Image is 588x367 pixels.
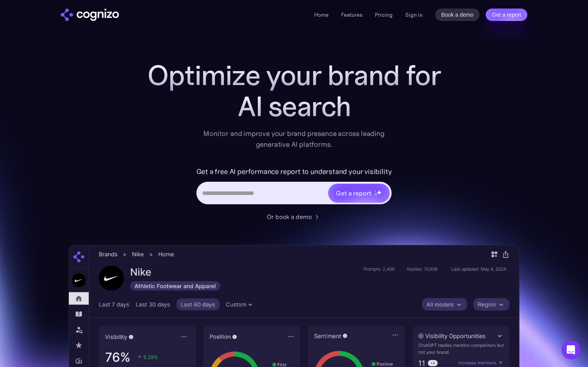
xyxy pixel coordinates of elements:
label: Get a free AI performance report to understand your visibility [196,165,392,178]
div: Or book a demo [267,212,312,221]
div: Open Intercom Messenger [562,341,580,359]
div: Get a report [336,188,371,198]
a: Book a demo [435,9,480,21]
img: star [374,190,376,191]
a: Or book a demo [267,212,321,221]
a: Sign in [405,10,423,19]
a: Home [314,11,329,18]
a: Get a reportstarstarstar [327,183,390,203]
div: AI search [138,91,450,122]
h1: Optimize your brand for [138,60,450,91]
img: cognizo logo [61,9,119,21]
a: Get a report [486,9,527,21]
a: home [61,9,119,21]
div: Monitor and improve your brand presence across leading generative AI platforms. [198,128,390,150]
a: Pricing [375,11,393,18]
img: star [374,193,377,196]
img: star [376,190,381,195]
form: Hero URL Input Form [196,165,392,208]
a: Features [341,11,362,18]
